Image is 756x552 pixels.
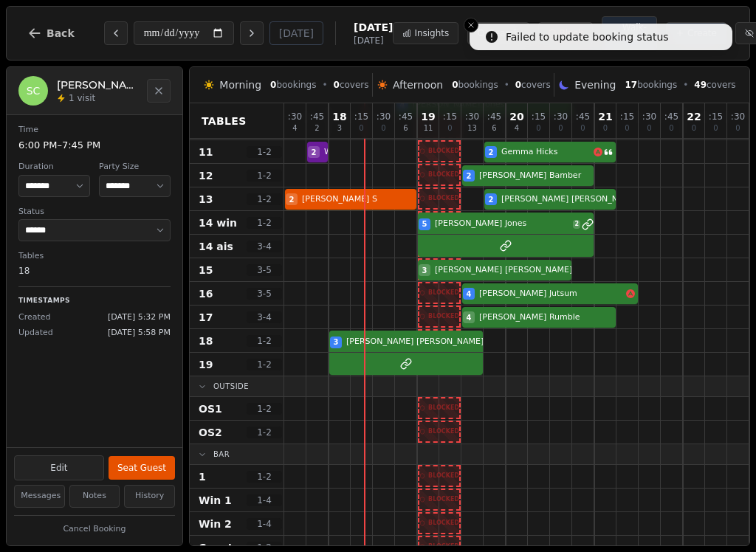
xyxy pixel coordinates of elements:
[554,112,568,121] span: : 30
[199,469,206,484] span: 1
[687,111,701,122] span: 22
[199,310,213,325] span: 17
[99,161,171,173] dt: Party Size
[479,311,616,324] span: [PERSON_NAME] Rumble
[324,146,354,159] span: Walk-in
[247,193,282,205] span: 1 - 2
[479,288,623,300] span: [PERSON_NAME] Jutsum
[247,403,282,415] span: 1 - 2
[288,112,302,121] span: : 30
[694,79,735,91] span: covers
[467,22,529,44] button: Search
[199,263,213,277] span: 15
[247,264,282,276] span: 3 - 5
[467,289,472,300] span: 4
[465,112,479,121] span: : 30
[337,125,342,132] span: 3
[199,286,213,301] span: 16
[247,494,282,506] span: 1 - 4
[574,77,616,92] span: Evening
[399,112,413,121] span: : 45
[199,517,232,531] span: Win 2
[735,125,740,132] span: 0
[16,15,86,51] button: Back
[509,111,523,122] span: 20
[124,485,175,508] button: History
[199,215,237,230] span: 14 win
[18,296,171,306] p: Timestamps
[247,311,282,323] span: 3 - 4
[240,21,264,45] button: Next day
[467,312,472,323] span: 4
[506,30,669,44] div: Failed to update booking status
[18,124,171,137] dt: Time
[603,125,608,132] span: 0
[626,289,635,298] svg: Allergens: Nuts
[683,79,688,91] span: •
[604,148,613,156] svg: Customer message
[109,456,175,480] button: Seat Guest
[247,335,282,347] span: 1 - 2
[69,92,95,104] span: 1 visit
[501,193,639,206] span: [PERSON_NAME] [PERSON_NAME]
[199,425,222,440] span: OS2
[625,80,637,90] span: 17
[422,218,427,230] span: 5
[14,455,104,480] button: Edit
[199,192,213,207] span: 13
[247,146,282,158] span: 1 - 2
[18,264,171,277] dd: 18
[270,80,276,90] span: 0
[18,206,171,218] dt: Status
[289,194,295,205] span: 2
[104,21,128,45] button: Previous day
[18,327,53,339] span: Updated
[213,449,230,460] span: Bar
[464,18,478,32] button: Close toast
[334,79,369,91] span: covers
[709,112,723,121] span: : 15
[504,79,509,91] span: •
[18,250,171,263] dt: Tables
[694,80,707,90] span: 49
[69,485,120,508] button: Notes
[18,311,51,324] span: Created
[213,381,249,392] span: Outside
[18,76,48,106] div: SC
[642,112,656,121] span: : 30
[315,125,319,132] span: 2
[18,161,90,173] dt: Duration
[598,111,612,122] span: 21
[247,170,282,182] span: 1 - 2
[713,125,718,132] span: 0
[647,125,651,132] span: 0
[247,288,282,300] span: 3 - 5
[452,79,498,91] span: bookings
[620,112,634,121] span: : 15
[199,357,213,372] span: 19
[393,22,458,44] button: Insights
[312,147,317,158] span: 2
[489,194,494,205] span: 2
[625,79,677,91] span: bookings
[247,471,282,483] span: 1 - 2
[377,112,391,121] span: : 30
[147,79,171,103] button: Close
[515,79,551,91] span: covers
[435,264,572,277] span: [PERSON_NAME] [PERSON_NAME]
[14,520,175,539] button: Cancel Booking
[452,80,458,90] span: 0
[479,170,594,182] span: [PERSON_NAME] Bamber
[247,359,282,370] span: 1 - 2
[247,427,282,438] span: 1 - 2
[536,125,540,132] span: 0
[381,125,385,132] span: 0
[199,239,233,254] span: 14 ais
[664,112,678,121] span: : 45
[202,114,247,128] span: Tables
[515,80,521,90] span: 0
[580,125,585,132] span: 0
[354,20,393,35] span: [DATE]
[219,77,261,92] span: Morning
[467,125,477,132] span: 13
